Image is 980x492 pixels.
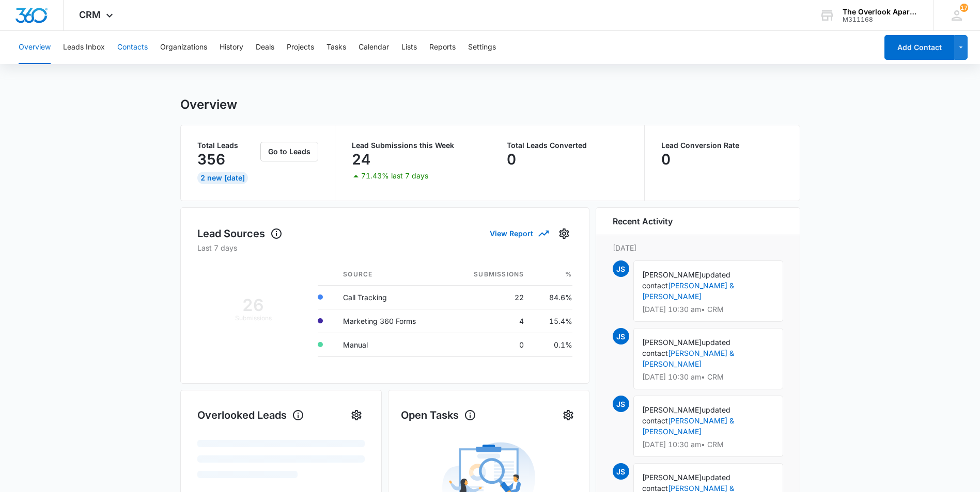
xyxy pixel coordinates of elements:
button: Organizations [160,31,207,64]
div: 2 New [DATE] [197,172,248,184]
span: CRM [79,9,101,20]
th: % [532,264,572,286]
th: Submissions [448,264,532,286]
button: Deals [256,31,274,64]
td: 4 [448,309,532,333]
a: [PERSON_NAME] & [PERSON_NAME] [642,281,734,301]
span: JS [613,328,629,345]
span: 17 [960,4,968,12]
p: Lead Conversion Rate [661,142,783,149]
p: [DATE] 10:30 am • CRM [642,373,774,381]
p: 71.43% last 7 days [361,172,428,179]
td: 0.1% [532,333,572,356]
button: View Report [490,224,548,242]
span: [PERSON_NAME] [642,473,702,482]
button: Settings [556,225,572,242]
button: Settings [468,31,496,64]
button: Overview [19,31,51,64]
h1: Lead Sources [197,226,283,241]
p: Last 7 days [197,242,572,253]
p: 24 [352,151,370,168]
div: notifications count [960,4,968,12]
td: 15.4% [532,309,572,333]
a: Go to Leads [260,147,318,156]
button: Tasks [326,31,346,64]
h1: Overview [180,97,237,112]
h1: Open Tasks [401,407,476,423]
td: 84.6% [532,285,572,309]
p: 356 [197,151,225,168]
span: JS [613,260,629,277]
button: Calendar [359,31,389,64]
p: 0 [661,151,671,168]
button: Settings [560,407,577,423]
a: [PERSON_NAME] & [PERSON_NAME] [642,349,734,368]
td: 22 [448,285,532,309]
span: [PERSON_NAME] [642,338,702,347]
th: Source [335,264,448,286]
p: [DATE] 10:30 am • CRM [642,306,774,313]
td: Call Tracking [335,285,448,309]
p: Total Leads Converted [507,142,628,149]
button: Projects [287,31,314,64]
span: [PERSON_NAME] [642,270,702,279]
p: Total Leads [197,142,259,149]
p: [DATE] 10:30 am • CRM [642,441,774,448]
span: JS [613,463,629,480]
button: Add Contact [884,35,954,60]
button: Leads Inbox [63,31,105,64]
button: Lists [401,31,417,64]
button: Reports [429,31,456,64]
h1: Overlooked Leads [197,407,304,423]
div: account name [843,8,918,16]
button: Go to Leads [260,142,318,161]
span: [PERSON_NAME] [642,405,702,414]
a: [PERSON_NAME] & [PERSON_NAME] [642,416,734,436]
p: 0 [507,151,516,168]
button: Contacts [117,31,148,64]
p: Lead Submissions this Week [352,142,473,149]
td: 0 [448,333,532,356]
td: Manual [335,333,448,356]
span: JS [613,396,629,412]
div: account id [843,16,918,23]
button: History [220,31,243,64]
td: Marketing 360 Forms [335,309,448,333]
p: [DATE] [613,242,783,253]
button: Settings [348,407,365,423]
h6: Recent Activity [613,215,673,227]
